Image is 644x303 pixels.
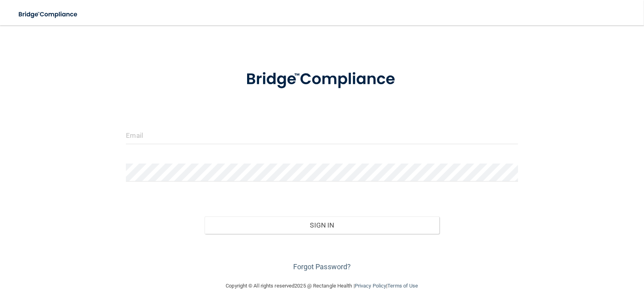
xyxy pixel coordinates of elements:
div: Copyright © All rights reserved 2025 @ Rectangle Health | | [177,273,467,299]
img: bridge_compliance_login_screen.278c3ca4.svg [12,6,85,23]
button: Sign In [205,216,440,234]
a: Forgot Password? [293,262,351,271]
a: Terms of Use [387,283,418,289]
img: bridge_compliance_login_screen.278c3ca4.svg [230,59,415,100]
a: Privacy Policy [355,283,386,289]
input: Email [126,126,518,144]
